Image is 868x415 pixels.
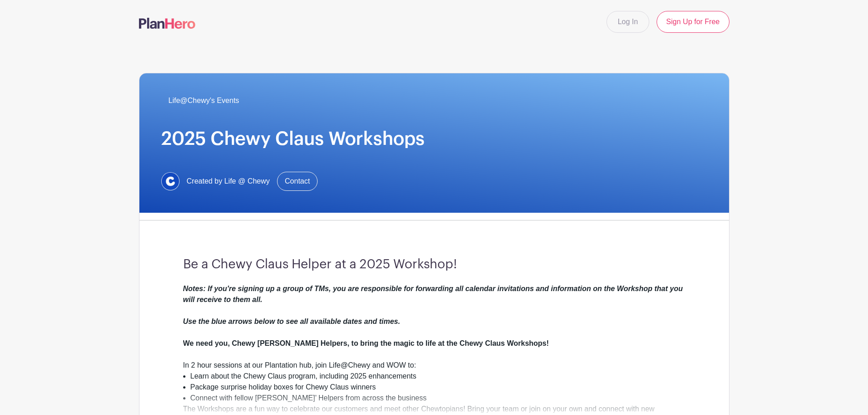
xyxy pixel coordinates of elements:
a: Sign Up for Free [657,11,729,33]
div: In 2 hour sessions at our Plantation hub, join Life@Chewy and WOW to: [183,360,685,371]
img: logo-507f7623f17ff9eddc593b1ce0a138ce2505c220e1c5a4e2b4648c50719b7d32.svg [139,18,195,29]
li: Connect with fellow [PERSON_NAME]’ Helpers from across the business [190,393,685,404]
em: Notes: If you're signing up a group of TMs, you are responsible for forwarding all calendar invit... [183,285,683,325]
h3: Be a Chewy Claus Helper at a 2025 Workshop! [183,257,685,272]
img: 1629734264472.jfif [161,172,180,190]
li: Learn about the Chewy Claus program, including 2025 enhancements [190,371,685,382]
h1: 2025 Chewy Claus Workshops [161,128,707,150]
span: Created by Life @ Chewy [187,176,270,187]
span: Life@Chewy's Events [169,95,239,106]
li: Package surprise holiday boxes for Chewy Claus winners [190,382,685,393]
a: Contact [277,172,318,191]
a: Log In [606,11,649,33]
strong: We need you, Chewy [PERSON_NAME] Helpers, to bring the magic to life at the Chewy Claus Workshops! [183,339,549,347]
